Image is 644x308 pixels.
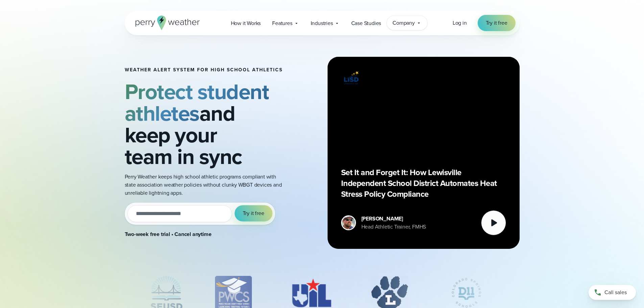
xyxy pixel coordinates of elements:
strong: Protect student athletes [125,76,269,129]
img: Lewisville ISD logo [341,70,361,86]
a: How it Works [225,16,267,30]
div: [PERSON_NAME] [361,215,426,223]
img: cody-henschke-headshot [342,216,355,229]
a: Try it free [478,15,516,31]
p: Set It and Forget It: How Lewisville Independent School District Automates Heat Stress Policy Com... [341,167,506,199]
span: Industries [311,19,333,27]
span: How it Works [231,19,261,27]
span: Case Studies [351,19,381,27]
h1: Weather Alert System for High School Athletics [125,67,283,73]
button: Try it free [235,205,272,221]
span: Features [272,19,292,27]
a: Call sales [589,285,636,300]
span: Company [392,19,415,27]
span: Try it free [486,19,507,27]
a: Case Studies [345,16,387,30]
a: Log in [453,19,467,27]
span: Try it free [243,209,264,217]
span: Call sales [604,288,627,297]
div: Head Athletic Trainer, FMHS [361,223,426,231]
strong: Two-week free trial • Cancel anytime [125,230,212,238]
h2: and keep your team in sync [125,81,283,167]
p: Perry Weather keeps high school athletic programs compliant with state association weather polici... [125,173,283,197]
